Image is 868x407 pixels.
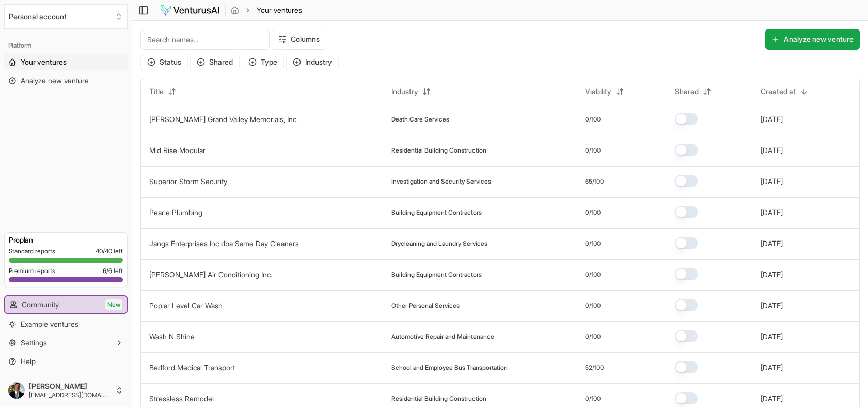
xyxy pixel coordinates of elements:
span: 52 [585,364,592,372]
span: Example ventures [21,319,78,329]
button: [PERSON_NAME][EMAIL_ADDRESS][DOMAIN_NAME] [4,378,128,403]
button: Shared [190,54,240,70]
span: Building Equipment Contractors [391,270,482,279]
a: Bedford Medical Transport [149,363,235,372]
span: 6 / 6 left [103,267,123,275]
span: Automotive Repair and Maintenance [391,333,494,341]
span: 0 [585,239,589,248]
input: Search names... [140,29,270,50]
span: Investigation and Security Services [391,177,491,186]
a: Pearle Plumbing [149,208,202,217]
button: [DATE] [761,145,783,156]
span: 0 [585,146,589,155]
a: Example ventures [4,316,128,333]
span: /100 [589,302,601,310]
img: ACg8ocKh1L7Yh5VgSDN2YOPfB6bExbAf4_p3LJia384IOMDxnuMg=s96-c [8,382,25,399]
button: Select an organization [4,4,128,29]
button: [DATE] [761,176,783,187]
span: Shared [675,86,699,97]
span: Analyze new venture [21,76,89,86]
img: logo [160,4,220,17]
span: 0 [585,115,589,124]
button: Superior Storm Security [149,176,227,187]
button: Shared [669,83,717,100]
a: [PERSON_NAME] Air Conditioning Inc. [149,270,272,279]
button: Wash N Shine [149,331,195,342]
span: /100 [592,364,604,372]
span: 0 [585,302,589,310]
span: Premium reports [9,267,55,275]
button: Pearle Plumbing [149,207,202,218]
a: Your ventures [4,54,128,70]
button: Viability [579,83,630,100]
span: /100 [589,208,601,217]
span: 0 [585,208,589,217]
a: Stressless Remodel [149,394,214,403]
button: Settings [4,335,128,351]
span: Drycleaning and Laundry Services [391,239,487,248]
button: [DATE] [761,394,783,404]
button: [DATE] [761,363,783,373]
button: [DATE] [761,207,783,218]
nav: breadcrumb [231,5,302,16]
button: [DATE] [761,331,783,342]
a: Superior Storm Security [149,177,227,186]
span: Building Equipment Contractors [391,208,482,217]
button: Industry [286,54,339,70]
button: Title [143,83,182,100]
span: Help [21,356,36,367]
span: Settings [21,338,47,348]
a: Help [4,353,128,370]
span: 0 [585,395,589,403]
span: /100 [589,239,601,248]
span: Created at [761,86,796,97]
span: Standard reports [9,247,55,255]
button: Analyze new venture [765,29,860,50]
button: Mid Rise Modular [149,145,206,156]
a: Wash N Shine [149,332,195,341]
button: Columns [272,29,326,50]
span: 0 [585,270,589,279]
span: School and Employee Bus Transportation [391,364,508,372]
a: [PERSON_NAME] Grand Valley Memorials, Inc. [149,115,298,124]
button: Jangs Enterprises Inc dba Same Day Cleaners [149,238,299,249]
span: /100 [589,146,601,155]
span: [PERSON_NAME] [29,382,111,391]
button: [PERSON_NAME] Grand Valley Memorials, Inc. [149,114,298,125]
button: Poplar Level Car Wash [149,300,223,311]
button: [DATE] [761,114,783,125]
button: Type [242,54,284,70]
button: Created at [754,83,814,100]
button: [DATE] [761,300,783,311]
button: Industry [385,83,437,100]
a: Jangs Enterprises Inc dba Same Day Cleaners [149,239,299,248]
span: New [105,299,122,310]
span: Your ventures [21,57,67,67]
span: /100 [589,115,601,124]
span: Other Personal Services [391,302,460,310]
button: [PERSON_NAME] Air Conditioning Inc. [149,269,272,280]
button: [DATE] [761,238,783,249]
span: Residential Building Construction [391,146,486,155]
span: Death Care Services [391,115,449,124]
a: Analyze new venture [4,72,128,89]
span: Residential Building Construction [391,395,486,403]
span: 0 [585,333,589,341]
button: Status [140,54,188,70]
span: Viability [585,86,611,97]
span: Community [22,299,59,310]
span: 40 / 40 left [96,247,123,255]
h3: Pro plan [9,235,123,245]
button: Bedford Medical Transport [149,363,235,373]
span: 65 [585,177,592,186]
button: [DATE] [761,269,783,280]
span: Industry [391,86,418,97]
button: Stressless Remodel [149,394,214,404]
span: /100 [589,270,601,279]
span: Title [149,86,164,97]
span: Your ventures [257,5,302,16]
a: Poplar Level Car Wash [149,301,223,310]
span: /100 [589,395,601,403]
a: CommunityNew [5,296,127,313]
